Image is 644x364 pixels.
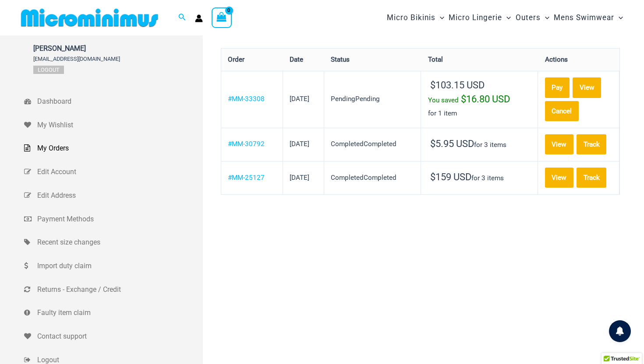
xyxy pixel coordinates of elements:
[545,101,579,121] a: Cancel order MM-33308
[24,301,203,325] a: Faulty item claim
[324,161,421,194] td: CompletedCompleted
[516,7,541,29] span: Outers
[195,14,203,22] a: Account icon link
[502,7,511,29] span: Menu Toggle
[37,165,201,178] span: Edit Account
[24,254,203,278] a: Import duty claim
[461,94,466,105] span: $
[290,95,309,103] time: [DATE]
[37,259,201,273] span: Import duty claim
[24,207,203,231] a: Payment Methods
[228,95,265,103] a: View order number MM-33308
[430,138,474,149] span: 5.95 USD
[545,77,570,98] a: Pay for order MM-33308
[290,140,309,148] time: [DATE]
[24,136,203,160] a: My Orders
[212,7,232,28] a: View Shopping Cart, empty
[421,161,538,194] td: for 3 items
[37,283,201,296] span: Returns - Exchange / Credit
[228,140,265,148] a: View order number MM-30792
[430,80,485,91] span: 103.15 USD
[385,4,446,31] a: Micro BikinisMenu ToggleMenu Toggle
[331,56,350,63] span: Status
[383,3,626,32] nav: Site Navigation
[228,174,265,182] a: View order number MM-25127
[552,4,625,31] a: Mens SwimwearMenu ToggleMenu Toggle
[513,4,552,31] a: OutersMenu ToggleMenu Toggle
[290,56,303,63] span: Date
[33,44,120,52] span: [PERSON_NAME]
[430,171,435,182] span: $
[24,325,203,348] a: Contact support
[614,7,623,29] span: Menu Toggle
[33,66,64,74] a: Logout
[545,168,573,188] a: View order MM-25127
[435,7,444,29] span: Menu Toggle
[37,306,201,319] span: Faulty item claim
[446,4,513,31] a: Micro LingerieMenu ToggleMenu Toggle
[37,119,201,132] span: My Wishlist
[33,56,120,62] span: [EMAIL_ADDRESS][DOMAIN_NAME]
[178,12,186,23] a: Search icon link
[545,56,568,63] span: Actions
[461,94,510,105] span: 16.80 USD
[421,128,538,161] td: for 3 items
[37,95,201,108] span: Dashboard
[24,184,203,207] a: Edit Address
[573,77,601,98] a: View order MM-33308
[577,134,606,154] a: Track order number MM-30792
[430,138,435,149] span: $
[290,174,309,182] time: [DATE]
[37,213,201,226] span: Payment Methods
[37,330,201,343] span: Contact support
[18,8,162,28] img: MM SHOP LOGO FLAT
[554,7,614,29] span: Mens Swimwear
[430,171,471,182] span: 159 USD
[324,71,421,128] td: PendingPending
[449,7,502,29] span: Micro Lingerie
[228,56,244,63] span: Order
[428,93,531,107] div: You saved
[24,113,203,137] a: My Wishlist
[541,7,549,29] span: Menu Toggle
[324,128,421,161] td: CompletedCompleted
[37,189,201,202] span: Edit Address
[37,236,201,249] span: Recent size changes
[24,231,203,254] a: Recent size changes
[421,71,538,128] td: for 1 item
[387,7,435,29] span: Micro Bikinis
[430,80,435,91] span: $
[24,90,203,113] a: Dashboard
[577,168,606,188] a: Track order number MM-25127
[24,160,203,184] a: Edit Account
[37,142,201,155] span: My Orders
[545,134,573,154] a: View order MM-30792
[428,56,443,63] span: Total
[24,278,203,301] a: Returns - Exchange / Credit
